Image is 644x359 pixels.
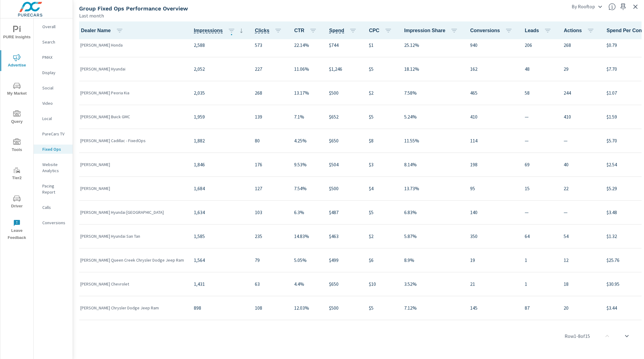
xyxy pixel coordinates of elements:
p: 139 [255,113,284,120]
button: Exit Fullscreen [631,2,640,12]
p: 5.05% [294,256,319,264]
p: $652 [329,113,359,120]
div: Website Analytics [34,160,73,175]
p: 13.17% [294,89,319,96]
p: 162 [470,65,515,73]
p: 7.54% [294,185,319,192]
span: Tier2 [2,167,32,182]
div: Search [34,37,73,47]
div: Overall [34,22,73,31]
p: [PERSON_NAME] [80,185,184,191]
div: Local [34,114,73,123]
p: $8 [369,137,394,144]
span: Tools [2,138,32,153]
p: 2,035 [194,89,245,96]
p: 1,959 [194,113,245,120]
p: 95 [470,185,515,192]
div: Pacing Report [34,181,73,197]
p: 79 [255,256,284,264]
span: Understand group performance broken down by various segments. Use the dropdown in the upper right... [608,3,616,10]
p: 198 [470,161,515,168]
p: 7.1% [294,113,319,120]
div: Fixed Ops [34,145,73,154]
p: Calls [42,204,68,210]
span: CPC [369,27,394,34]
p: $1,246 [329,65,359,73]
p: 11.55% [404,137,460,144]
p: $1 [369,41,394,49]
p: 140 [470,209,515,216]
p: 2,588 [194,41,245,49]
p: PureCars TV [42,131,68,137]
p: 9.53% [294,161,319,168]
h5: Group Fixed Ops Performance Overview [79,5,188,12]
p: Search [42,39,68,45]
p: 145 [470,304,515,312]
p: 80 [255,137,284,144]
p: 206 [525,41,554,49]
p: 5.24% [404,113,460,120]
p: 13.73% [404,185,460,192]
p: 1,564 [194,256,245,264]
span: Save this to your personalized report [618,2,628,12]
p: — [564,209,597,216]
p: $5 [369,65,394,73]
p: 4.4% [294,280,319,288]
p: 898 [194,304,245,312]
div: Video [34,99,73,108]
p: 114 [470,137,515,144]
p: $500 [329,304,359,312]
p: PMAX [42,54,68,60]
span: Advertise [2,54,32,69]
p: Website Analytics [42,161,68,174]
p: 410 [564,113,597,120]
p: Row 1 - 8 of 15 [565,332,590,340]
span: My Market [2,82,32,97]
p: 7.58% [404,89,460,96]
p: $5 [369,113,394,120]
span: Leads [525,27,554,34]
span: PURE Insights [2,26,32,41]
button: scroll to bottom [619,329,634,343]
p: 2,052 [194,65,245,73]
p: 69 [525,161,554,168]
p: Display [42,70,68,76]
p: 268 [255,89,284,96]
span: Dealer Name [81,27,126,34]
p: 25.12% [404,41,460,49]
p: 1,634 [194,209,245,216]
p: 3.52% [404,280,460,288]
span: The number of times an ad was shown on your behalf. [194,27,223,34]
p: 127 [255,185,284,192]
p: 1 [525,256,554,264]
div: Conversions [34,218,73,227]
p: $4 [369,185,394,192]
p: 465 [470,89,515,96]
p: $500 [329,185,359,192]
p: 940 [470,41,515,49]
p: 4.25% [294,137,319,144]
p: 1,684 [194,185,245,192]
p: 244 [564,89,597,96]
p: [PERSON_NAME] Hyundai [80,66,184,72]
span: The amount of money spent on advertising during the period. [329,27,344,34]
p: $463 [329,232,359,240]
p: 29 [564,65,597,73]
p: Pacing Report [42,183,68,195]
p: $487 [329,209,359,216]
p: [PERSON_NAME] Hyundai San Tan [80,233,184,239]
p: 350 [470,232,515,240]
p: $650 [329,280,359,288]
p: 19 [470,256,515,264]
p: $650 [329,137,359,144]
p: 12 [564,256,597,264]
p: 227 [255,65,284,73]
p: $744 [329,41,359,49]
p: 8.14% [404,161,460,168]
span: Leave Feedback [2,219,32,241]
p: [PERSON_NAME] Chevrolet [80,281,184,287]
span: Clicks [255,27,284,34]
p: $499 [329,256,359,264]
p: 87 [525,304,554,312]
span: Spend [329,27,359,34]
